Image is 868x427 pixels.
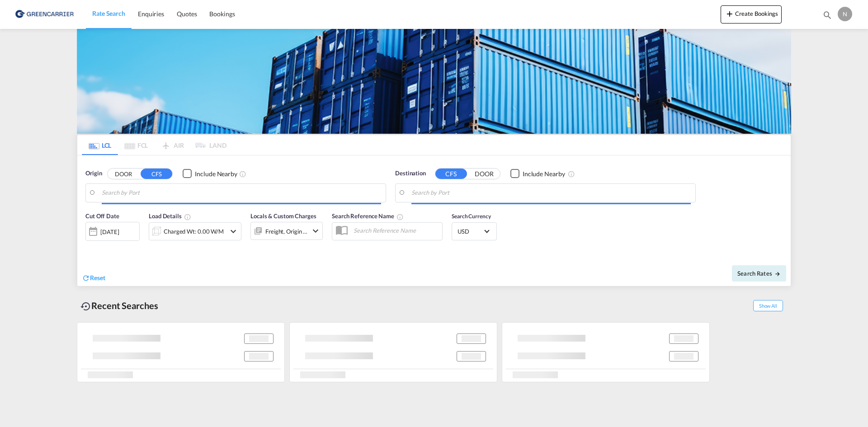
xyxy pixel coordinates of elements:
[395,169,426,178] span: Destination
[149,212,191,220] span: Load Details
[85,222,140,241] div: [DATE]
[822,10,832,20] md-icon: icon-magnify
[468,169,500,179] button: DOOR
[183,169,237,178] md-checkbox: Checkbox No Ink
[80,301,91,312] md-icon: icon-backup-restore
[774,271,781,277] md-icon: icon-arrow-right
[510,169,565,178] md-checkbox: Checkbox No Ink
[14,4,75,24] img: b0b18ec08afe11efb1d4932555f5f09d.png
[141,169,172,179] button: CFS
[310,225,321,236] md-icon: icon-chevron-down
[209,10,235,18] span: Bookings
[100,228,119,236] div: [DATE]
[737,270,781,277] span: Search Rates
[177,10,197,18] span: Quotes
[753,300,783,311] span: Show All
[108,169,139,179] button: DOOR
[195,169,237,178] div: Include Nearby
[149,222,241,240] div: Charged Wt: 0.00 W/Micon-chevron-down
[77,155,791,286] div: Origin DOOR CFS Checkbox No InkUnchecked: Ignores neighbouring ports when fetching rates.Checked ...
[523,169,565,178] div: Include Nearby
[92,9,125,17] span: Rate Search
[396,213,404,221] md-icon: Your search will be saved by the below given name
[332,212,404,220] span: Search Reference Name
[138,10,164,18] span: Enquiries
[411,186,691,200] input: Search by Port
[82,274,90,282] md-icon: icon-refresh
[457,225,492,238] md-select: Select Currency: $ USDUnited States Dollar
[724,8,735,19] md-icon: icon-plus 400-fg
[184,213,191,221] md-icon: Chargeable Weight
[732,265,786,282] button: Search Ratesicon-arrow-right
[82,273,105,283] div: icon-refreshReset
[90,274,105,282] span: Reset
[838,7,852,21] div: N
[85,169,102,178] span: Origin
[82,135,118,155] md-tab-item: LCL
[568,170,575,178] md-icon: Unchecked: Ignores neighbouring ports when fetching rates.Checked : Includes neighbouring ports w...
[164,225,224,238] div: Charged Wt: 0.00 W/M
[77,296,162,316] div: Recent Searches
[85,212,119,220] span: Cut Off Date
[82,135,226,155] md-pagination-wrapper: Use the left and right arrow keys to navigate between tabs
[250,222,323,240] div: Freight Origin Destinationicon-chevron-down
[452,213,491,220] span: Search Currency
[102,186,381,200] input: Search by Port
[721,5,782,23] button: icon-plus 400-fgCreate Bookings
[822,10,832,23] div: icon-magnify
[77,29,791,134] img: GreenCarrierFCL_LCL.png
[265,225,308,238] div: Freight Origin Destination
[349,224,442,237] input: Search Reference Name
[435,169,467,179] button: CFS
[85,240,92,252] md-datepicker: Select
[239,170,246,178] md-icon: Unchecked: Ignores neighbouring ports when fetching rates.Checked : Includes neighbouring ports w...
[228,226,239,237] md-icon: icon-chevron-down
[458,227,483,235] span: USD
[250,212,316,220] span: Locals & Custom Charges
